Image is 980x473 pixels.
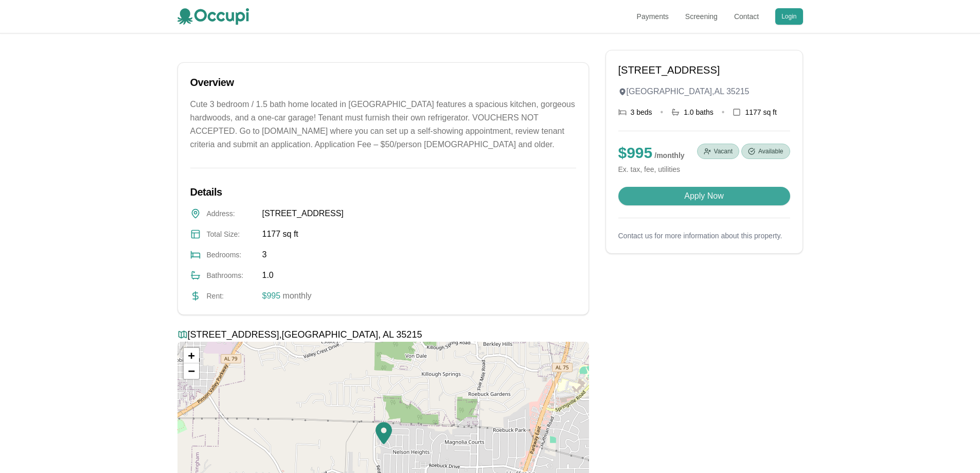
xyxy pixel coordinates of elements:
[627,85,750,98] span: [GEOGRAPHIC_DATA] , AL 35215
[177,327,589,342] h3: [STREET_ADDRESS] , [GEOGRAPHIC_DATA] , AL 35215
[684,107,714,117] span: 1.0 baths
[190,75,576,90] h2: Overview
[618,144,685,162] p: $ 995
[262,249,267,261] span: 3
[262,269,274,282] span: 1.0
[618,63,790,77] h1: [STREET_ADDRESS]
[637,11,669,22] a: Payments
[188,364,194,377] span: −
[775,8,803,25] button: Login
[207,229,256,239] span: Total Size :
[262,228,298,240] span: 1177 sq ft
[376,422,392,445] img: Marker
[184,348,199,363] a: Zoom in
[262,207,344,220] span: [STREET_ADDRESS]
[184,363,199,379] a: Zoom out
[618,231,790,241] p: Contact us for more information about this property.
[280,291,311,300] span: monthly
[714,147,733,155] span: Vacant
[207,270,256,281] span: Bathrooms :
[262,291,281,300] span: $995
[618,187,790,205] button: Apply Now
[661,106,664,118] div: •
[207,250,256,260] span: Bedrooms :
[190,98,576,151] p: Cute 3 bedroom / 1.5 bath home located in [GEOGRAPHIC_DATA] features a spacious kitchen, gorgeous...
[188,349,194,362] span: +
[758,147,783,155] span: Available
[734,11,759,22] a: Contact
[190,185,576,199] h2: Details
[207,291,256,301] span: Rent :
[722,106,725,118] div: •
[631,107,652,117] span: 3 beds
[654,151,684,160] span: / monthly
[207,208,256,219] span: Address :
[745,107,777,117] span: 1177 sq ft
[618,164,685,174] small: Ex. tax, fee, utilities
[685,11,718,22] a: Screening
